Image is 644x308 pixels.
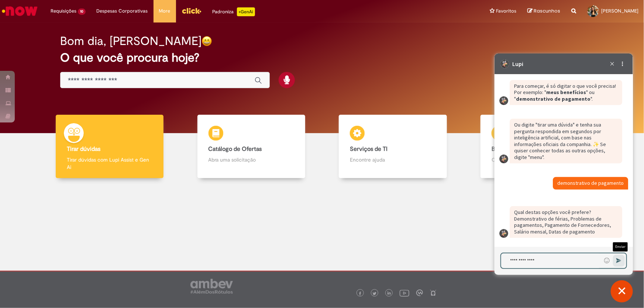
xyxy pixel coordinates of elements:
a: Base de Conhecimento Consulte e aprenda [464,115,605,179]
img: logo_footer_naosei.png [430,290,437,296]
span: 10 [78,8,86,15]
img: ServiceNow [1,4,39,18]
span: Requisições [51,7,76,15]
a: Serviços de TI Encontre ajuda [322,115,464,179]
img: logo_footer_workplace.png [416,290,423,296]
p: Abra uma solicitação [209,156,294,163]
a: Tirar dúvidas Tirar dúvidas com Lupi Assist e Gen Ai [39,115,180,179]
img: logo_footer_linkedin.png [388,291,391,296]
img: logo_footer_twitter.png [373,292,376,295]
a: Catálogo de Ofertas Abra uma solicitação [180,115,322,179]
h2: O que você procura hoje? [60,51,584,64]
p: +GenAi [237,7,255,16]
p: Encontre ajuda [350,156,435,163]
b: Tirar dúvidas [67,145,100,153]
a: Rascunhos [527,8,560,15]
img: click_logo_yellow_360x200.png [182,5,202,16]
div: Padroniza [213,7,255,16]
span: Favoritos [496,7,516,15]
b: Serviços de TI [350,145,388,153]
img: logo_footer_youtube.png [400,288,409,298]
span: Despesas Corporativas [97,7,148,15]
b: Base de Conhecimento [492,145,552,153]
iframe: Suporte do Bate-Papo [495,53,633,275]
span: More [159,7,171,15]
p: Tirar dúvidas com Lupi Assist e Gen Ai [67,156,152,171]
button: Fechar conversa de suporte [611,280,633,302]
b: Catálogo de Ofertas [209,145,262,153]
img: logo_footer_facebook.png [358,292,362,295]
span: Rascunhos [534,7,560,14]
img: logo_footer_ambev_rotulo_gray.png [190,279,233,294]
img: happy-face.png [202,36,212,46]
span: [PERSON_NAME] [601,8,638,14]
p: Consulte e aprenda [492,156,577,163]
h2: Bom dia, [PERSON_NAME] [60,35,202,48]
